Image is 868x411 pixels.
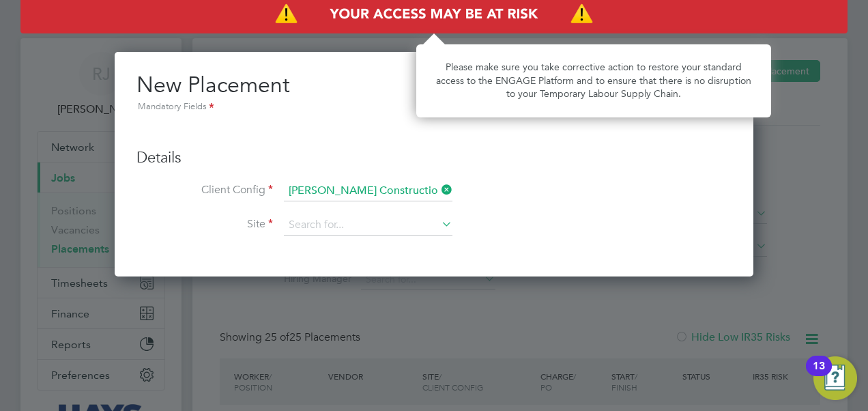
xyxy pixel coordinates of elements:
label: Site [136,217,273,231]
input: Search for... [284,215,452,236]
div: Mandatory Fields [136,100,732,115]
h2: New Placement [136,71,732,115]
div: Access At Risk [416,44,771,117]
div: 13 [813,366,825,384]
p: Please make sure you take corrective action to restore your standard access to the ENGAGE Platfor... [433,61,755,101]
h3: Details [136,148,732,168]
label: Client Config [136,183,273,197]
input: Search for... [284,181,452,201]
button: Open Resource Center, 13 new notifications [813,356,857,400]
